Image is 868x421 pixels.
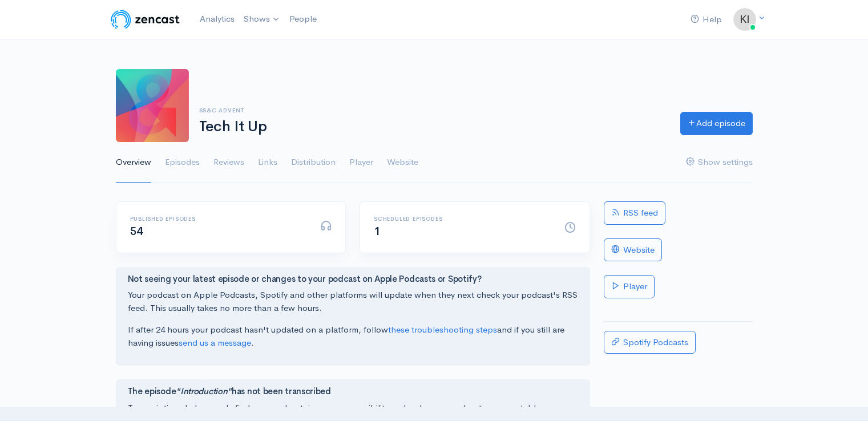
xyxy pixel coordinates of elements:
h4: The episode has not been transcribed [128,387,578,396]
a: Website [387,142,418,183]
a: Links [258,142,277,183]
iframe: gist-messenger-bubble-iframe [829,382,857,410]
h4: Not seeing your latest episode or changes to your podcast on Apple Podcasts or Spotify? [128,274,578,284]
a: Distribution [291,142,336,183]
i: "Introduction" [176,386,232,396]
a: Add episode [680,112,753,135]
h1: Tech It Up [199,119,667,135]
h6: SS&C Advent [199,107,667,114]
a: send us a message [179,337,251,348]
a: Episodes [165,142,200,183]
p: Transcriptions help people find your podcast, increase accessibility and make your podcast more q... [128,402,578,415]
a: Shows [239,7,285,32]
img: ... [733,8,756,31]
a: RSS feed [604,201,665,225]
h6: Scheduled episodes [374,216,551,222]
a: Help [686,7,726,32]
a: Reviews [213,142,244,183]
a: People [285,7,321,31]
p: If after 24 hours your podcast hasn't updated on a platform, follow and if you still are having i... [128,323,578,349]
a: Website [604,238,662,262]
a: Analytics [195,7,239,31]
a: these troubleshooting steps [388,324,497,335]
img: ZenCast Logo [109,8,181,31]
p: Your podcast on Apple Podcasts, Spotify and other platforms will update when they next check your... [128,289,578,314]
h6: Published episodes [130,216,307,222]
a: Overview [116,142,151,183]
a: Player [604,275,655,298]
a: Show settings [686,142,753,183]
a: Player [349,142,373,183]
span: 1 [374,224,381,238]
a: Spotify Podcasts [604,331,696,354]
span: 54 [130,224,143,238]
